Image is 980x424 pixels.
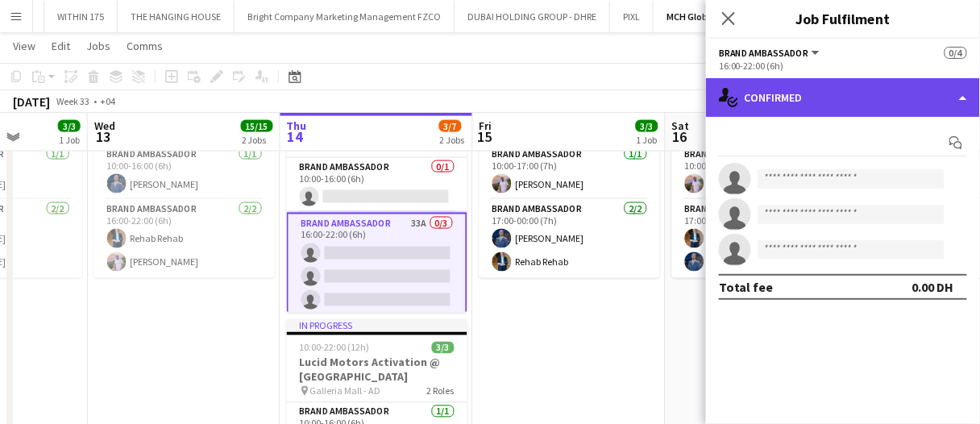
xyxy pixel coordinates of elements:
app-card-role: Brand Ambassador1/110:00-16:00 (6h)[PERSON_NAME] [94,145,275,200]
div: 2 Jobs [440,134,465,146]
button: MCH Global (EXPOMOBILIA MCH GLOBAL ME LIVE MARKETING LLC) [654,1,953,32]
span: Week 33 [53,95,93,107]
span: 10:00-22:00 (12h) [300,342,370,354]
app-card-role: Brand Ambassador2/216:00-22:00 (6h)Rehab Rehab[PERSON_NAME] [94,200,275,278]
button: Bright Company Marketing Management FZCO [235,1,455,32]
div: 0.00 DH [912,279,954,295]
app-job-card: 10:00-00:00 (14h) (Sun)3/3Lucid Motors Activation @ [GEOGRAPHIC_DATA] Galleria Mall - AD2 RolesBr... [672,74,853,278]
app-card-role: Brand Ambassador2/217:00-00:00 (7h)Rehab Rehab[PERSON_NAME] [672,200,853,278]
div: 1 Job [637,134,658,146]
span: 2 Roles [427,385,455,397]
app-job-card: In progress10:00-22:00 (12h)0/4Lucid Motors Activation @ [GEOGRAPHIC_DATA] Galleria Mall - AD2 Ro... [287,74,467,313]
span: 13 [92,127,115,146]
div: 2 Jobs [242,134,272,146]
span: 3/3 [58,120,81,132]
span: 15/15 [241,120,273,132]
button: THE HANGING HOUSE [118,1,235,32]
span: 14 [284,127,307,146]
div: In progress [287,319,467,332]
a: View [6,35,42,56]
span: Sat [672,118,690,133]
a: Edit [45,35,77,56]
app-job-card: 10:00-00:00 (14h) (Sat)3/3Lucid Motors Activation @ [GEOGRAPHIC_DATA] Galleria Mall - AD2 RolesBr... [480,74,660,278]
app-card-role: Brand Ambassador1/110:00-17:00 (7h)[PERSON_NAME] [480,145,660,200]
app-card-role: Brand Ambassador1/110:00-17:00 (7h)[PERSON_NAME] [672,145,853,200]
div: 1 Job [59,134,80,146]
span: 0/4 [945,47,967,59]
span: 16 [670,127,690,146]
button: PIXL [610,1,654,32]
span: Thu [287,118,307,133]
div: Confirmed [706,78,980,117]
div: +04 [100,95,115,107]
span: 3/3 [432,342,455,354]
span: View [13,39,35,53]
span: 3/7 [439,120,462,132]
div: Total fee [719,279,774,295]
span: Jobs [86,39,110,53]
span: Comms [127,39,163,53]
app-card-role: Brand Ambassador0/110:00-16:00 (6h) [287,158,467,213]
button: DUBAI HOLDING GROUP - DHRE [455,1,610,32]
span: Galleria Mall - AD [310,385,381,397]
span: Wed [94,118,115,133]
span: Edit [52,39,70,53]
button: WITHIN 175 [44,1,118,32]
a: Jobs [80,35,117,56]
app-card-role: Brand Ambassador2/217:00-00:00 (7h)[PERSON_NAME]Rehab Rehab [480,200,660,278]
app-job-card: 10:00-22:00 (12h)3/3Lucid Motors Activation @ [GEOGRAPHIC_DATA] Galleria Mall - AD2 RolesBrand Am... [94,74,275,278]
span: 15 [477,127,492,146]
div: 16:00-22:00 (6h) [719,60,967,72]
h3: Lucid Motors Activation @ [GEOGRAPHIC_DATA] [287,355,467,385]
a: Comms [120,35,169,56]
span: Brand Ambassador [719,47,809,59]
span: Fri [480,118,492,133]
span: 3/3 [636,120,658,132]
button: Brand Ambassador [719,47,822,59]
app-card-role: Brand Ambassador33A0/316:00-22:00 (6h) [287,213,467,318]
div: [DATE] [13,94,50,110]
h3: Job Fulfilment [706,8,980,29]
